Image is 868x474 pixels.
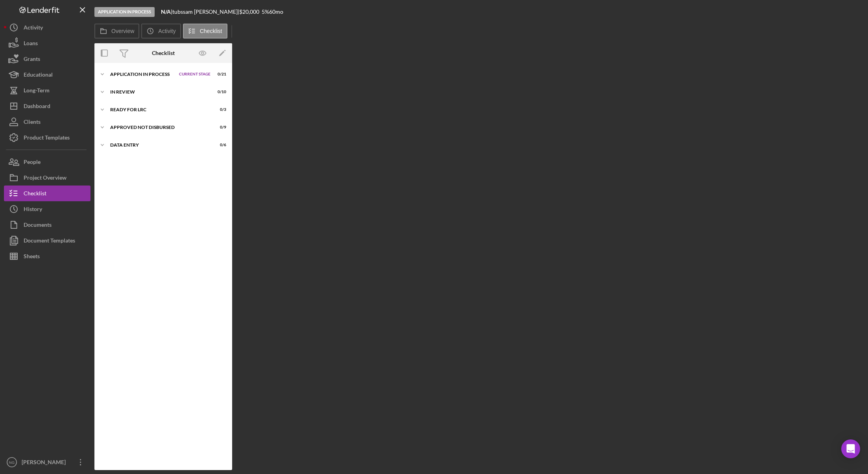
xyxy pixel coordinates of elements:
[4,170,90,186] button: Project Overview
[24,201,42,219] div: History
[141,24,181,39] button: Activity
[111,28,134,34] label: Overview
[4,217,90,233] button: Documents
[110,125,207,130] div: Approved Not Disbursed
[24,154,41,172] div: People
[24,51,40,69] div: Grants
[24,186,46,203] div: Checklist
[179,72,211,77] span: Current Stage
[24,67,53,85] div: Educational
[9,460,15,465] text: NG
[4,201,90,217] button: History
[24,114,41,132] div: Clients
[4,98,90,114] button: Dashboard
[110,90,207,94] div: In Review
[152,50,175,56] div: Checklist
[4,67,90,83] button: Educational
[158,28,175,34] label: Activity
[24,217,52,235] div: Documents
[4,186,90,201] button: Checklist
[4,51,90,67] button: Grants
[161,9,172,15] div: |
[841,439,860,458] div: Open Intercom Messenger
[200,28,222,34] label: Checklist
[24,98,50,116] div: Dashboard
[110,143,207,147] div: Data Entry
[4,154,90,170] button: People
[20,454,71,472] div: [PERSON_NAME]
[212,72,226,77] div: 0 / 21
[4,248,90,264] button: Sheets
[24,130,70,147] div: Product Templates
[110,107,207,112] div: Ready for LRC
[161,8,171,15] b: N/A
[24,20,43,37] div: Activity
[269,9,283,15] div: 60 mo
[94,24,139,39] button: Overview
[4,130,90,145] button: Product Templates
[4,83,90,98] button: Long-Term
[24,83,50,100] div: Long-Term
[4,35,90,51] button: Loans
[4,114,90,130] button: Clients
[24,248,40,266] div: Sheets
[239,8,259,15] span: $20,000
[183,24,227,39] button: Checklist
[24,170,66,187] div: Project Overview
[94,7,155,17] div: Application In Process
[24,35,38,53] div: Loans
[4,454,90,470] button: NG[PERSON_NAME]
[24,233,75,250] div: Document Templates
[212,90,226,94] div: 0 / 10
[212,107,226,112] div: 0 / 3
[4,233,90,248] button: Document Templates
[4,20,90,35] button: Activity
[262,9,269,15] div: 5 %
[110,72,175,77] div: Application In Process
[212,125,226,130] div: 0 / 9
[172,9,239,15] div: tubssam [PERSON_NAME] |
[212,143,226,147] div: 0 / 6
